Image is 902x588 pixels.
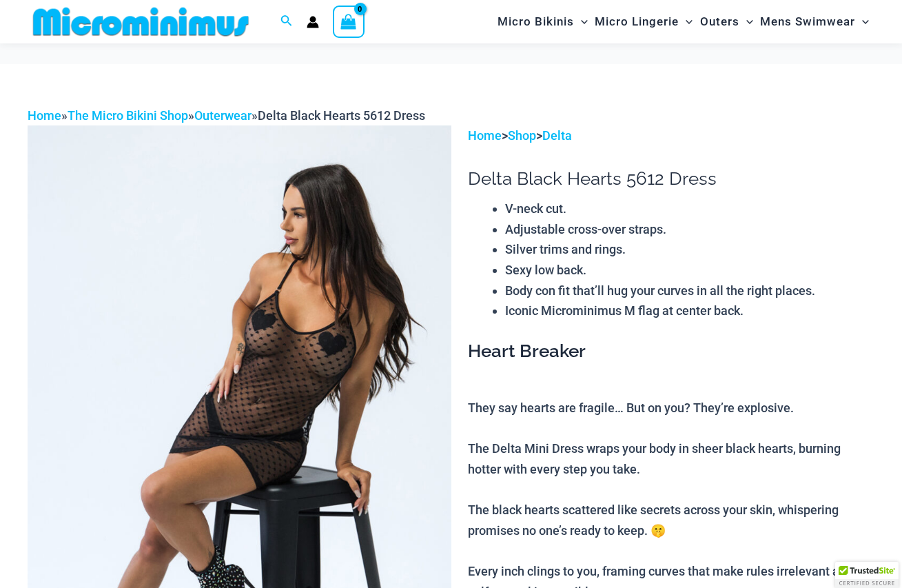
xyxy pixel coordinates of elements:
span: Delta Black Hearts 5612 Dress [258,108,425,123]
a: Micro LingerieMenu ToggleMenu Toggle [591,4,696,39]
a: Outerwear [194,108,252,123]
span: Menu Toggle [739,4,753,39]
h1: Delta Black Hearts 5612 Dress [468,168,874,190]
a: Account icon link [307,16,319,28]
a: OutersMenu ToggleMenu Toggle [697,4,757,39]
li: Body con fit that’ll hug your curves in all the right places. [505,281,874,301]
span: » » » [28,108,425,123]
nav: Site Navigation [492,2,874,41]
span: Menu Toggle [855,4,869,39]
a: The Micro Bikini Shop [68,108,188,123]
span: Micro Lingerie [595,4,679,39]
span: Mens Swimwear [760,4,855,39]
li: Sexy low back. [505,260,874,281]
span: Menu Toggle [679,4,693,39]
li: Adjustable cross-over straps. [505,219,874,240]
h3: Heart Breaker [468,340,874,363]
a: Mens SwimwearMenu ToggleMenu Toggle [757,4,872,39]
span: Menu Toggle [574,4,588,39]
img: MM SHOP LOGO FLAT [28,6,254,37]
a: Shop [508,128,536,143]
li: Iconic Microminimus M flag at center back. [505,301,874,321]
a: Home [468,128,502,143]
span: Micro Bikinis [498,4,574,39]
span: Outers [700,4,739,39]
a: View Shopping Cart, empty [333,6,365,37]
li: Silver trims and rings. [505,239,874,260]
li: V-neck cut. [505,199,874,219]
a: Search icon link [280,13,293,30]
a: Home [28,108,61,123]
a: Delta [542,128,572,143]
p: > > [468,125,874,146]
a: Micro BikinisMenu ToggleMenu Toggle [494,4,591,39]
div: TrustedSite Certified [835,562,899,588]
